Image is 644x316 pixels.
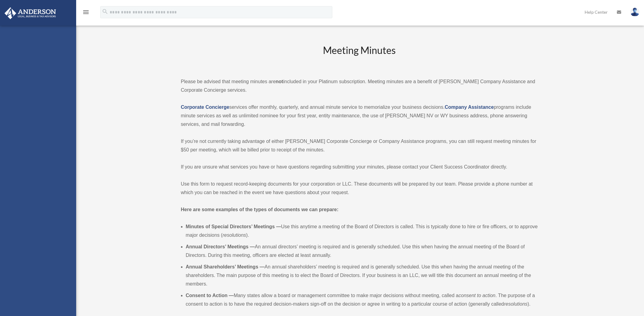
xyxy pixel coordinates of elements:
li: An annual shareholders’ meeting is required and is generally scheduled. Use this when having the ... [186,263,538,288]
b: Annual Shareholders’ Meetings — [186,264,265,269]
p: Use this form to request record-keeping documents for your corporation or LLC. These documents wi... [181,180,538,197]
em: consent to [458,293,481,298]
a: Company Assistance [445,105,494,110]
i: menu [82,9,90,16]
li: Many states allow a board or management committee to make major decisions without meeting, called... [186,291,538,308]
strong: not [276,79,283,84]
h2: Meeting Minutes [181,44,538,69]
strong: Here are some examples of the types of documents we can prepare: [181,207,339,212]
p: services offer monthly, quarterly, and annual minute service to memorialize your business decisio... [181,103,538,129]
p: Please be advised that meeting minutes are included in your Platinum subscription. Meeting minute... [181,77,538,94]
i: search [102,8,108,15]
b: Annual Directors’ Meetings — [186,244,255,249]
a: Corporate Concierge [181,105,229,110]
em: action [483,293,496,298]
p: If you’re not currently taking advantage of either [PERSON_NAME] Corporate Concierge or Company A... [181,137,538,154]
b: Minutes of Special Directors’ Meetings — [186,224,281,229]
li: Use this anytime a meeting of the Board of Directors is called. This is typically done to hire or... [186,222,538,240]
li: An annual directors’ meeting is required and is generally scheduled. Use this when having the ann... [186,243,538,260]
b: Consent to Action — [186,293,234,298]
em: resolutions [504,301,527,307]
p: If you are unsure what services you have or have questions regarding submitting your minutes, ple... [181,163,538,171]
img: Anderson Advisors Platinum Portal [3,7,58,19]
em: resolutions [222,233,246,238]
img: User Pic [630,8,639,16]
a: menu [82,11,90,16]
